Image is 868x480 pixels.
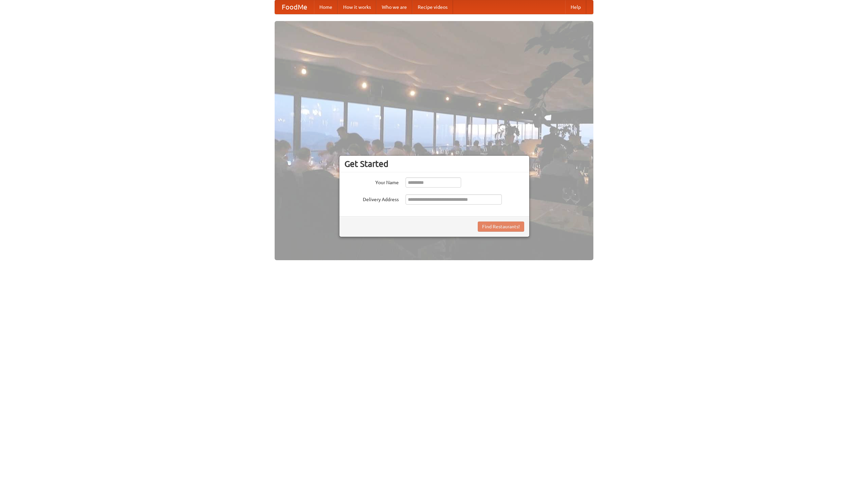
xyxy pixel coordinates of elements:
label: Delivery Address [344,194,399,203]
a: Home [314,0,338,14]
a: FoodMe [275,0,314,14]
a: Who we are [376,0,412,14]
label: Your Name [344,177,399,186]
a: How it works [338,0,376,14]
a: Help [565,0,586,14]
h3: Get Started [344,159,524,169]
a: Recipe videos [412,0,453,14]
button: Find Restaurants! [478,222,524,232]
